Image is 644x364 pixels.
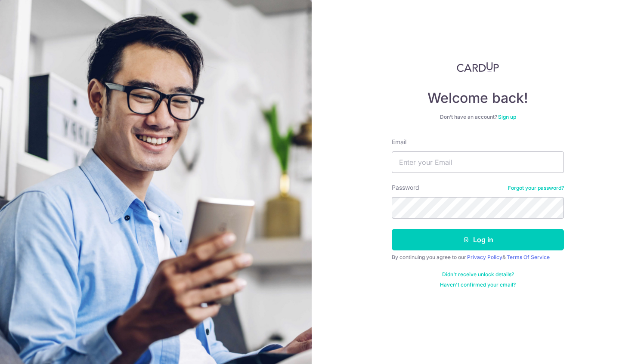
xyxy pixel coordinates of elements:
[498,114,516,120] a: Sign up
[392,229,564,250] button: Log in
[508,185,564,191] a: Forgot your password?
[507,254,550,260] a: Terms Of Service
[440,281,516,288] a: Haven't confirmed your email?
[392,151,564,173] input: Enter your Email
[392,254,564,261] div: By continuing you agree to our &
[457,62,499,72] img: CardUp Logo
[392,183,419,192] label: Password
[392,89,564,107] h4: Welcome back!
[442,271,514,278] a: Didn't receive unlock details?
[392,114,564,120] div: Don’t have an account?
[467,254,502,260] a: Privacy Policy
[392,138,406,146] label: Email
